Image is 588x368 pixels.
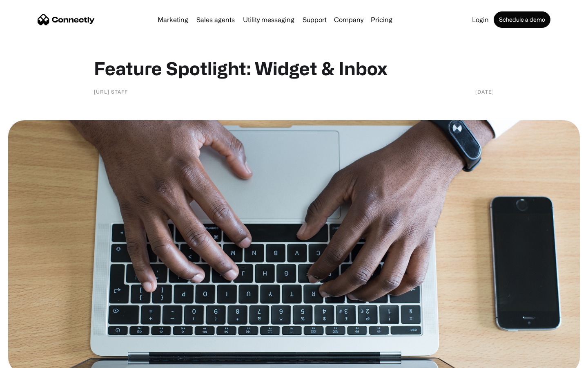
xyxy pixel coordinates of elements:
a: Login [469,16,492,23]
a: Pricing [367,16,396,23]
a: Schedule a demo [494,11,550,28]
aside: Language selected: English [8,354,49,365]
a: Sales agents [193,16,238,23]
div: Company [334,14,363,25]
div: [URL] staff [94,88,128,96]
a: Utility messaging [240,16,298,23]
div: [DATE] [475,88,494,96]
h1: Feature Spotlight: Widget & Inbox [94,57,494,79]
a: Marketing [154,16,192,23]
a: Support [299,16,330,23]
ul: Language list [16,354,49,365]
